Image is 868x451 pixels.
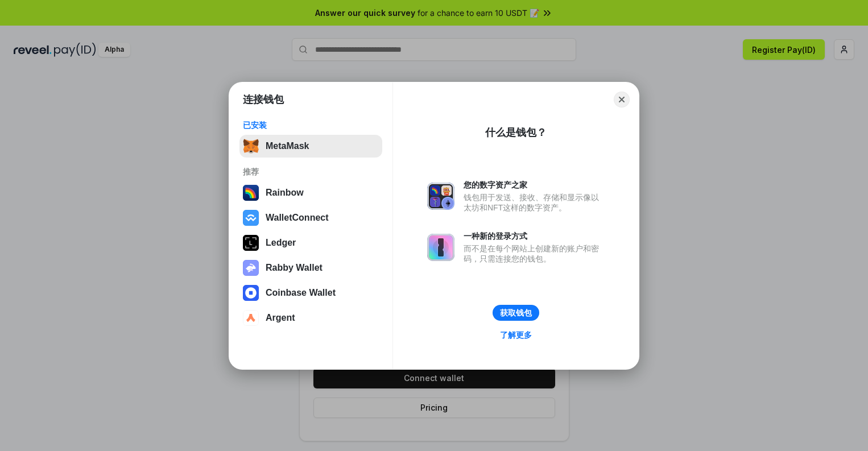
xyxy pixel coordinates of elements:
div: Coinbase Wallet [266,288,336,298]
div: WalletConnect [266,213,329,223]
img: svg+xml,%3Csvg%20width%3D%2228%22%20height%3D%2228%22%20viewBox%3D%220%200%2028%2028%22%20fill%3D... [243,310,259,326]
div: 推荐 [243,167,379,177]
button: WalletConnect [239,206,382,229]
img: svg+xml,%3Csvg%20width%3D%2228%22%20height%3D%2228%22%20viewBox%3D%220%200%2028%2028%22%20fill%3D... [243,285,259,301]
div: 而不是在每个网站上创建新的账户和密码，只需连接您的钱包。 [464,243,605,264]
h1: 连接钱包 [243,93,284,106]
div: 已安装 [243,120,379,130]
button: Ledger [239,231,382,254]
button: Rabby Wallet [239,256,382,279]
img: svg+xml,%3Csvg%20xmlns%3D%22http%3A%2F%2Fwww.w3.org%2F2000%2Fsvg%22%20fill%3D%22none%22%20viewBox... [243,260,259,276]
div: Ledger [266,238,296,248]
a: 了解更多 [493,328,539,342]
button: Rainbow [239,181,382,204]
div: Rabby Wallet [266,263,323,273]
button: Coinbase Wallet [239,282,382,304]
div: 一种新的登录方式 [464,231,605,241]
img: svg+xml,%3Csvg%20width%3D%22120%22%20height%3D%22120%22%20viewBox%3D%220%200%20120%20120%22%20fil... [243,185,259,201]
div: 了解更多 [500,330,532,340]
button: Argent [239,307,382,329]
img: svg+xml,%3Csvg%20xmlns%3D%22http%3A%2F%2Fwww.w3.org%2F2000%2Fsvg%22%20width%3D%2228%22%20height%3... [243,235,259,251]
div: Argent [266,313,295,323]
img: svg+xml,%3Csvg%20xmlns%3D%22http%3A%2F%2Fwww.w3.org%2F2000%2Fsvg%22%20fill%3D%22none%22%20viewBox... [427,234,454,261]
div: 钱包用于发送、接收、存储和显示像以太坊和NFT这样的数字资产。 [464,192,605,213]
img: svg+xml,%3Csvg%20xmlns%3D%22http%3A%2F%2Fwww.w3.org%2F2000%2Fsvg%22%20fill%3D%22none%22%20viewBox... [427,183,454,210]
div: Rainbow [266,188,304,198]
div: 您的数字资产之家 [464,180,605,190]
img: svg+xml,%3Csvg%20width%3D%2228%22%20height%3D%2228%22%20viewBox%3D%220%200%2028%2028%22%20fill%3D... [243,210,259,226]
button: 获取钱包 [493,305,539,321]
button: Close [614,92,630,107]
div: MetaMask [266,141,309,151]
button: MetaMask [239,135,382,158]
div: 获取钱包 [500,308,532,318]
img: svg+xml,%3Csvg%20fill%3D%22none%22%20height%3D%2233%22%20viewBox%3D%220%200%2035%2033%22%20width%... [243,138,259,154]
div: 什么是钱包？ [485,126,547,139]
